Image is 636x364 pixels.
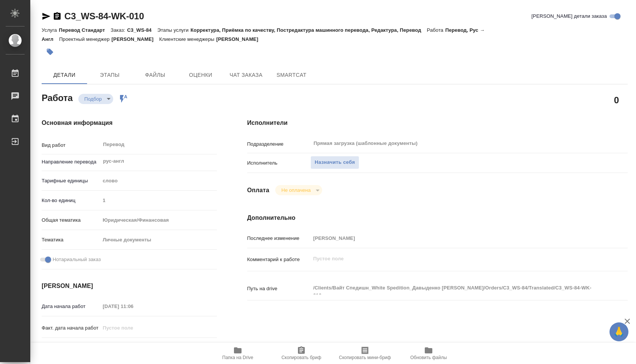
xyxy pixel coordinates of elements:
span: Файлы [137,70,173,80]
a: C3_WS-84-WK-010 [64,11,144,21]
span: Скопировать бриф [281,355,321,360]
p: Вид работ [42,142,100,149]
h4: Дополнительно [247,213,628,222]
div: Подбор [78,94,113,104]
p: Корректура, Приёмка по качеству, Постредактура машинного перевода, Редактура, Перевод [190,27,427,33]
p: [PERSON_NAME] [216,36,264,42]
span: Назначить себя [315,158,355,167]
p: Перевод Стандарт [59,27,111,33]
button: Подбор [82,96,104,102]
span: Чат заказа [228,70,264,80]
span: Этапы [92,70,128,80]
span: Оценки [182,70,219,80]
button: Папка на Drive [206,343,270,364]
h4: Исполнители [247,118,628,128]
input: Пустое поле [310,233,596,244]
button: Назначить себя [310,156,359,169]
div: Личные документы [100,233,217,246]
span: Скопировать мини-бриф [339,355,391,360]
p: Подразделение [247,140,311,148]
span: Папка на Drive [222,355,253,360]
p: Работа [427,27,446,33]
textarea: /Clients/Вайт Спедишн_White Spedition_Давыденко [PERSON_NAME]/Orders/C3_WS-84/Translated/C3_WS-84... [310,282,596,294]
button: Скопировать бриф [270,343,333,364]
button: Скопировать ссылку для ЯМессенджера [42,12,51,21]
h4: [PERSON_NAME] [42,282,217,291]
p: Этапы услуги [157,27,190,33]
p: Факт. дата начала работ [42,324,100,332]
input: Пустое поле [100,322,166,333]
button: Добавить тэг [42,44,58,60]
span: [PERSON_NAME] детали заказа [532,12,607,20]
button: Скопировать мини-бриф [333,343,397,364]
p: Исполнитель [247,159,311,167]
span: SmartCat [273,70,310,80]
p: Комментарий к работе [247,256,311,263]
div: Юридическая/Финансовая [100,214,217,227]
p: Общая тематика [42,216,100,224]
span: 🙏 [613,324,625,340]
p: Дата начала работ [42,303,100,310]
p: C3_WS-84 [127,27,157,33]
input: Пустое поле [100,195,217,206]
p: Последнее изменение [247,235,311,242]
p: Тематика [42,236,100,244]
button: 🙏 [609,322,628,341]
span: Обновить файлы [410,355,447,360]
h2: 0 [614,93,619,106]
h4: Оплата [247,186,270,195]
button: Обновить файлы [397,343,460,364]
button: Скопировать ссылку [53,12,62,21]
p: Клиентские менеджеры [159,36,217,42]
input: Пустое поле [100,342,166,353]
p: Путь на drive [247,285,311,292]
p: [PERSON_NAME] [112,36,159,42]
p: Кол-во единиц [42,197,100,204]
h2: Работа [42,90,73,104]
button: Не оплачена [279,187,313,193]
input: Пустое поле [100,301,166,312]
p: Проектный менеджер [59,36,111,42]
h4: Основная информация [42,118,217,128]
span: Нотариальный заказ [53,256,101,263]
div: Подбор [275,185,322,195]
span: Детали [46,70,83,80]
p: Тарифные единицы [42,177,100,185]
p: Заказ: [111,27,127,33]
p: Услуга [42,27,59,33]
div: слово [100,174,217,187]
p: Направление перевода [42,158,100,166]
